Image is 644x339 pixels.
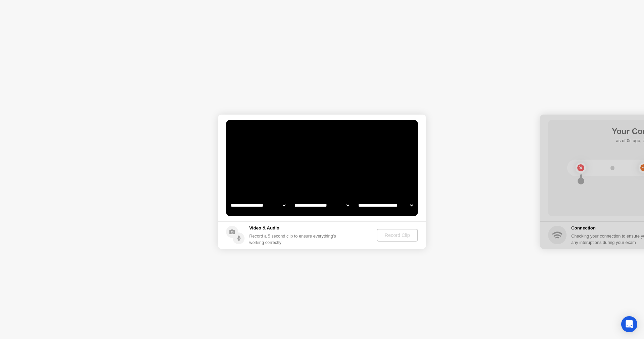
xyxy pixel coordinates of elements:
div: Record Clip [379,232,415,238]
button: Record Clip [377,229,418,242]
select: Available speakers [293,199,351,212]
div: Open Intercom Messenger [621,316,637,332]
select: Available cameras [229,199,287,212]
h5: Video & Audio [249,225,339,231]
select: Available microphones [357,199,414,212]
div: Record a 5 second clip to ensure everything’s working correctly [249,233,339,246]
